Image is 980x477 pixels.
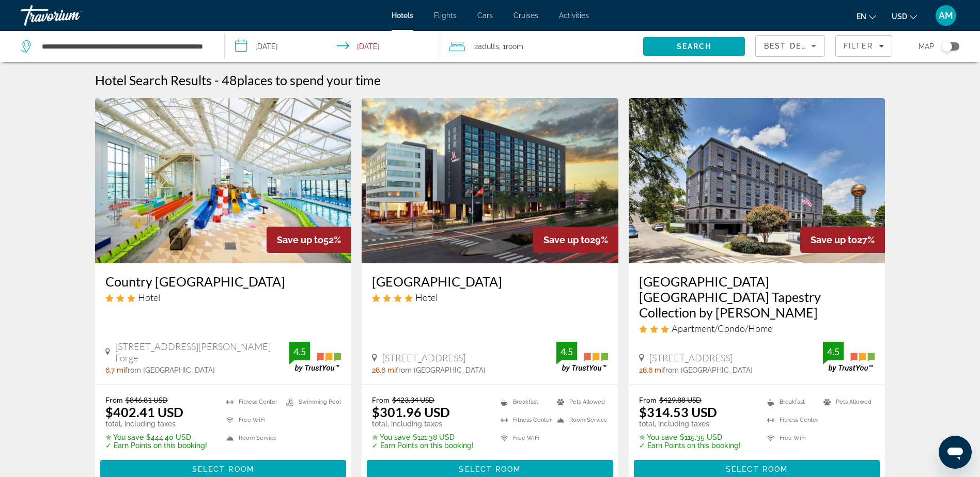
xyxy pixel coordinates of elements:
span: Search [677,42,712,51]
iframe: Button to launch messaging window [939,436,972,469]
p: $444.40 USD [105,433,207,441]
span: ✮ You save [372,433,410,441]
span: [STREET_ADDRESS] [649,352,733,363]
span: From [372,395,390,404]
button: Change language [857,9,876,24]
img: TrustYou guest rating badge [823,342,875,372]
button: Search [643,37,745,56]
span: USD [892,12,907,21]
span: Save up to [277,234,323,245]
li: Free WiFi [221,414,281,426]
button: Filters [835,35,892,57]
li: Pets Allowed [818,395,875,408]
div: 4.5 [289,345,310,358]
button: Toggle map [934,42,959,51]
button: Travelers: 2 adults, 0 children [439,31,643,62]
img: TrustYou guest rating badge [556,342,608,372]
span: - [214,72,219,88]
li: Room Service [552,414,608,426]
span: 28.6 mi [372,366,396,374]
a: Hotels [392,11,413,20]
span: [STREET_ADDRESS] [382,352,465,363]
div: 3 star Hotel [105,292,341,303]
span: Hotel [415,292,438,303]
li: Breakfast [495,395,552,408]
button: Change currency [892,9,917,24]
span: Apartment/Condo/Home [672,323,772,334]
p: ✓ Earn Points on this booking! [639,441,741,450]
li: Fitness Center [221,395,281,408]
span: from [GEOGRAPHIC_DATA] [396,366,486,374]
li: Free WiFi [495,432,552,444]
h1: Hotel Search Results [95,72,212,88]
li: Breakfast [762,395,818,408]
h2: 48 [222,72,381,88]
span: 6.7 mi [105,366,125,374]
li: Fitness Center [495,414,552,426]
span: Save up to [543,234,590,245]
button: Select check in and out date [225,31,439,62]
a: [GEOGRAPHIC_DATA] [372,274,608,289]
mat-select: Sort by [764,40,816,52]
span: places to spend your time [237,72,381,88]
p: ✓ Earn Points on this booking! [372,441,474,450]
a: Select Room [100,463,347,474]
a: Flights [434,11,457,20]
a: Activities [559,11,589,20]
a: Select Room [367,463,613,474]
del: $429.88 USD [659,395,702,404]
span: Map [919,39,934,54]
span: Adults [478,42,499,51]
span: from [GEOGRAPHIC_DATA] [663,366,753,374]
span: Best Deals [764,42,818,50]
span: Select Room [459,465,521,473]
span: , 1 [499,39,523,54]
img: Marriott Knoxville Downtown [362,98,618,263]
li: Room Service [221,432,281,444]
span: 28.6 mi [639,366,663,374]
div: 4.5 [823,345,844,358]
span: en [857,12,866,21]
div: 3 star Apartment [639,323,875,334]
a: Cruises [514,11,538,20]
div: 52% [267,227,351,253]
a: Travorium [21,2,124,29]
img: Cumberland House Knoxville Tapestry Collection by Hilton [629,98,885,263]
del: $846.81 USD [126,395,168,404]
span: Select Room [726,465,788,473]
span: Save up to [811,234,857,245]
p: total, including taxes [105,420,207,428]
p: $121.38 USD [372,433,474,441]
span: Cars [477,11,493,20]
a: Select Room [634,463,880,474]
ins: $314.53 USD [639,404,717,420]
span: 2 [474,39,499,54]
span: AM [939,10,953,21]
span: Filter [844,42,873,50]
div: 4.5 [556,345,577,358]
div: 4 star Hotel [372,292,608,303]
a: [GEOGRAPHIC_DATA] [GEOGRAPHIC_DATA] Tapestry Collection by [PERSON_NAME] [639,274,875,320]
img: Country Cascades Waterpark Resort [95,98,352,263]
span: from [GEOGRAPHIC_DATA] [125,366,215,374]
span: ✮ You save [639,433,677,441]
p: $115.35 USD [639,433,741,441]
span: Hotel [138,292,160,303]
p: total, including taxes [639,420,741,428]
span: Select Room [192,465,254,473]
p: total, including taxes [372,420,474,428]
li: Fitness Center [762,414,818,426]
a: Country [GEOGRAPHIC_DATA] [105,274,341,289]
button: User Menu [932,5,959,26]
span: Room [506,42,523,51]
div: 29% [533,227,618,253]
span: From [639,395,657,404]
